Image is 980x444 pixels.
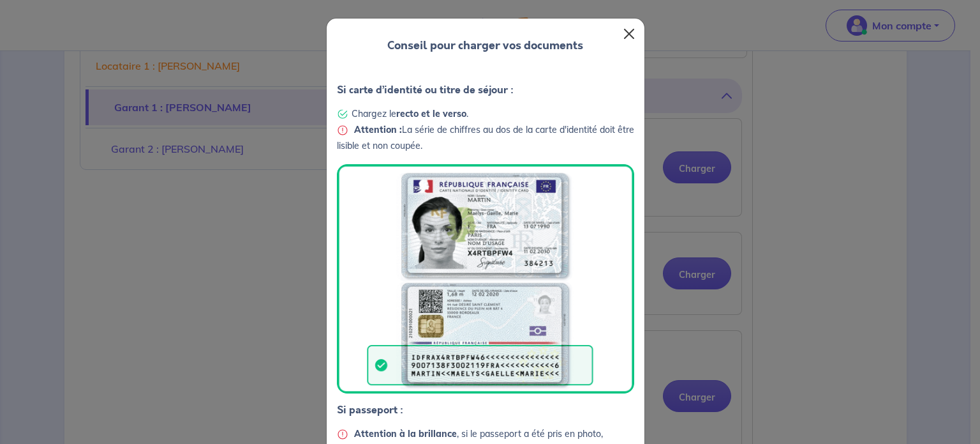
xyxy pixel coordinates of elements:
img: Check [337,109,348,120]
strong: Attention : [354,124,402,135]
p: Chargez le . La série de chiffres au dos de la carte d'identité doit être lisible et non coupée. [337,106,634,394]
img: Carte identité [337,164,634,393]
img: Warning [337,429,348,440]
h2: Conseil pour charger vos documents [387,39,583,53]
strong: Attention à la brillance [354,428,457,440]
h3: Si passeport : [337,404,634,416]
img: Warning [337,125,348,136]
strong: recto et le verso [396,108,466,119]
button: Close [619,24,639,44]
h3: Si carte d’identité ou titre de séjour : [337,84,634,96]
